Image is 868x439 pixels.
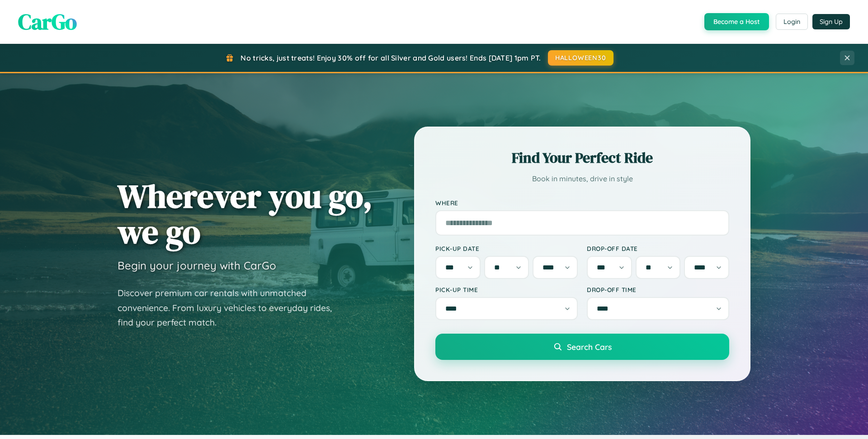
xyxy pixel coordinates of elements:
[704,13,769,30] button: Become a Host
[435,245,578,252] label: Pick-up Date
[118,286,344,330] p: Discover premium car rentals with unmatched convenience. From luxury vehicles to everyday rides, ...
[435,172,729,185] p: Book in minutes, drive in style
[241,53,541,62] span: No tricks, just treats! Enjoy 30% off for all Silver and Gold users! Ends [DATE] 1pm PT.
[118,259,276,272] h3: Begin your journey with CarGo
[587,245,729,252] label: Drop-off Date
[587,286,729,293] label: Drop-off Time
[435,148,729,168] h2: Find Your Perfect Ride
[812,14,850,29] button: Sign Up
[435,286,578,293] label: Pick-up Time
[118,178,373,250] h1: Wherever you go, we go
[776,14,808,30] button: Login
[567,342,612,352] span: Search Cars
[435,334,729,360] button: Search Cars
[435,199,729,207] label: Where
[18,7,77,37] span: CarGo
[548,50,613,66] button: HALLOWEEN30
